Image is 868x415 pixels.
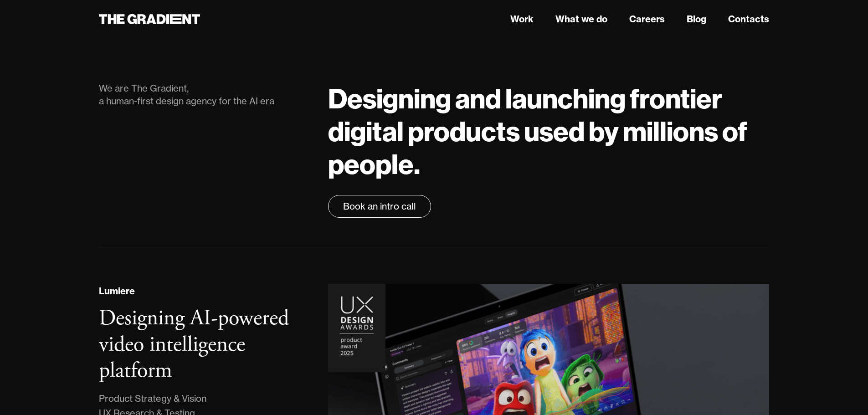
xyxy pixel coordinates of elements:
[629,12,665,26] a: Careers
[687,12,706,26] a: Blog
[328,82,769,180] h1: Designing and launching frontier digital products used by millions of people.
[728,12,769,26] a: Contacts
[555,12,607,26] a: What we do
[99,82,310,108] div: We are The Gradient, a human-first design agency for the AI era
[510,12,534,26] a: Work
[99,304,289,384] h3: Designing AI-powered video intelligence platform
[328,195,431,218] a: Book an intro call
[99,284,135,298] div: Lumiere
